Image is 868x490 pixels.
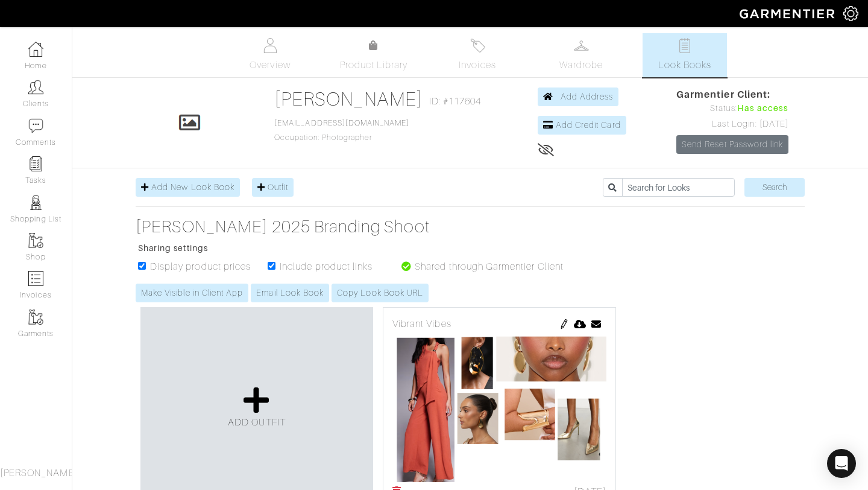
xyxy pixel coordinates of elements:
[843,6,858,21] img: gear-icon-white-bd11855cb880d31180b6d7d6211b90ccbf57a29d726f0c71d8c61bd08dd39cc2.png
[274,88,423,110] a: [PERSON_NAME]
[392,331,606,482] img: 1755796250.png
[228,386,286,430] a: ADD OUTFIT
[559,319,569,329] img: pen-cf24a1663064a2ec1b9c1bd2387e9de7a2fa800b781884d57f21acf72779bad2.png
[622,178,735,197] input: Search for Looks
[228,33,312,77] a: Overview
[28,195,43,210] img: stylists-icon-eb353228a002819b7ec25b43dbf5f0378dd9e0616d9560372ff212230b889e62.png
[136,217,576,237] a: [PERSON_NAME] 2025 Branding Shoot
[676,135,788,154] a: Send Reset Password link
[268,182,288,192] span: Outfit
[744,178,805,197] input: Search
[643,33,727,77] a: Look Books
[138,242,576,255] p: Sharing settings
[737,102,789,115] span: Has access
[274,119,409,127] a: [EMAIL_ADDRESS][DOMAIN_NAME]
[28,233,43,248] img: garments-icon-b7da505a4dc4fd61783c78ac3ca0ef83fa9d6f193b1c9dc38574b1d14d53ca28.png
[574,38,589,53] img: wardrobe-487a4870c1b7c33e795ec22d11cfc2ed9d08956e64fb3008fe2437562e282088.svg
[28,118,43,133] img: comment-icon-a0a6a9ef722e966f86d9cbdc48e553b5cf19dbc54f86b18d962a5391bc8f6eb6.png
[435,33,520,77] a: Invoices
[280,259,373,274] label: Include product links
[392,317,606,331] div: Vibrant Vibes
[228,417,286,428] span: ADD OUTFIT
[556,120,621,130] span: Add Credit Card
[459,58,495,72] span: Invoices
[827,449,856,478] div: Open Intercom Messenger
[136,284,248,302] a: Make Visible in Client App
[429,94,482,109] span: ID: #117604
[538,87,619,106] a: Add Address
[538,116,626,135] a: Add Credit Card
[332,39,416,72] a: Product Library
[561,92,614,101] span: Add Address
[252,178,294,197] a: Outfit
[676,87,788,102] span: Garmentier Client:
[559,58,603,72] span: Wardrobe
[676,102,788,115] div: Status:
[332,284,429,302] a: Copy Look Book URL
[136,178,240,197] a: Add New Look Book
[340,58,408,72] span: Product Library
[676,118,788,131] div: Last Login: [DATE]
[415,259,564,274] label: Shared through Garmentier Client
[151,182,234,192] span: Add New Look Book
[28,156,43,171] img: reminder-icon-8004d30b9f0a5d33ae49ab947aed9ed385cf756f9e5892f1edd6e32f2345188e.png
[263,38,278,53] img: basicinfo-40fd8af6dae0f16599ec9e87c0ef1c0a1fdea2edbe929e3d69a839185d80c458.svg
[274,119,409,142] span: Occupation: Photographer
[678,38,693,53] img: todo-9ac3debb85659649dc8f770b8b6100bb5dab4b48dedcbae339e5042a72dfd3cc.svg
[28,271,43,286] img: orders-icon-0abe47150d42831381b5fb84f609e132dff9fe21cb692f30cb5eec754e2cba89.png
[150,259,251,274] label: Display product prices
[658,58,712,72] span: Look Books
[250,58,290,72] span: Overview
[28,80,43,95] img: clients-icon-6bae9207a08558b7cb47a8932f037763ab4055f8c8b6bfacd5dc20c3e0201464.png
[734,3,843,24] img: garmentier-logo-header-white-b43fb05a5012e4ada735d5af1a66efaba907eab6374d6393d1fbf88cb4ef424d.png
[28,310,43,325] img: garments-icon-b7da505a4dc4fd61783c78ac3ca0ef83fa9d6f193b1c9dc38574b1d14d53ca28.png
[251,284,329,302] a: Email Look Book
[470,38,485,53] img: orders-27d20c2124de7fd6de4e0e44c1d41de31381a507db9b33961299e4e07d508b8c.svg
[539,33,623,77] a: Wardrobe
[28,42,43,57] img: dashboard-icon-dbcd8f5a0b271acd01030246c82b418ddd0df26cd7fceb0bd07c9910d44c42f6.png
